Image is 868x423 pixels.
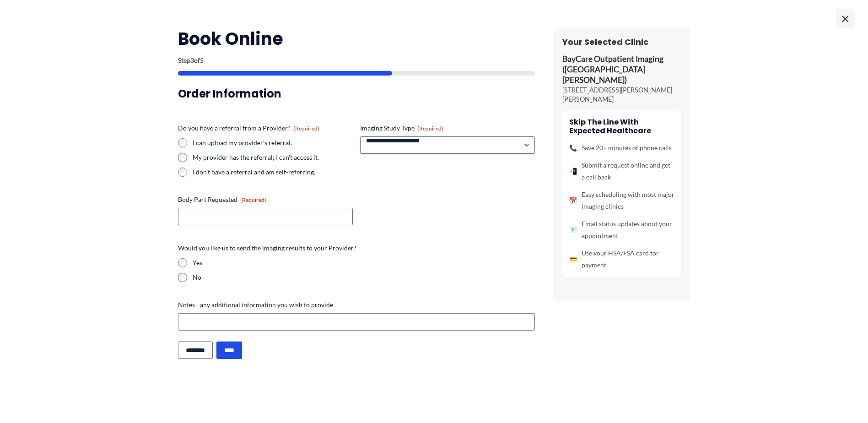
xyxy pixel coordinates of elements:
label: Imaging Study Type [360,124,535,133]
span: 3 [190,56,194,64]
label: Yes [193,258,535,267]
li: Easy scheduling with most major imaging clinics [569,189,674,212]
li: Use your HSA/FSA card for payment [569,247,674,271]
legend: Would you like us to send the imaging results to your Provider? [178,244,356,253]
li: Submit a request online and get a call back [569,159,674,183]
label: I can upload my provider's referral. [193,138,353,147]
span: × [836,9,854,27]
label: No [193,273,535,282]
span: 📞 [569,142,577,154]
h4: Skip the line with Expected Healthcare [569,118,674,135]
label: My provider has the referral; I can't access it. [193,153,353,162]
span: 💳 [569,253,577,265]
label: I don't have a referral and am self-referring. [193,168,353,177]
li: Save 20+ minutes of phone calls [569,142,674,154]
span: 📲 [569,165,577,177]
h3: Order Information [178,87,535,101]
p: BayCare Outpatient Imaging ([GEOGRAPHIC_DATA][PERSON_NAME]) [562,54,681,86]
label: Notes - any additional information you wish to provide [178,300,535,309]
p: Step of [178,57,535,64]
li: Email status updates about your appointment [569,218,674,242]
span: 📅 [569,195,577,206]
span: (Required) [240,196,266,203]
span: 📧 [569,224,577,236]
label: Body Part Requested [178,195,353,204]
span: (Required) [293,125,319,132]
span: (Required) [417,125,443,132]
p: [STREET_ADDRESS][PERSON_NAME][PERSON_NAME] [562,86,681,104]
h2: Book Online [178,27,535,50]
span: 5 [200,56,204,64]
legend: Do you have a referral from a Provider? [178,124,319,133]
h3: Your Selected Clinic [562,37,681,47]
